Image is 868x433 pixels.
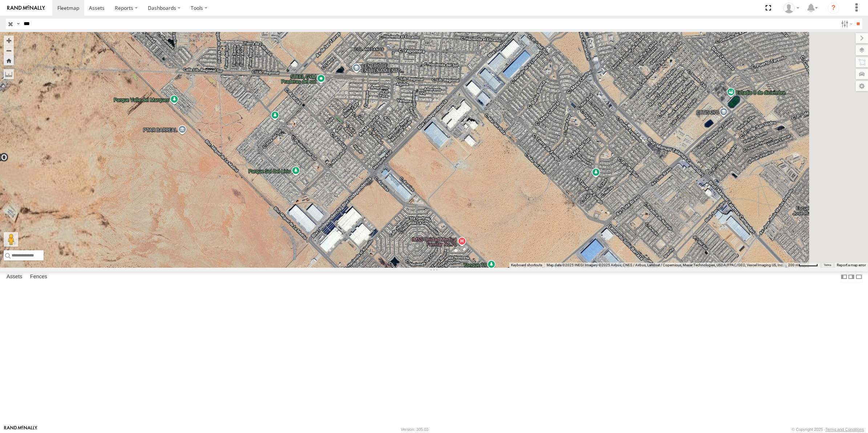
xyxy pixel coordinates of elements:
a: Terms [824,264,831,267]
span: 200 m [788,263,799,267]
button: Zoom in [4,36,14,45]
label: Hide Summary Table [855,271,863,282]
span: Map data ©2025 INEGI Imagery ©2025 Airbus, CNES / Airbus, Landsat / Copernicus, Maxar Technologie... [547,263,784,267]
label: Assets [3,272,26,282]
button: Map Scale: 200 m per 49 pixels [786,263,820,268]
div: © Copyright 2025 - [792,427,864,432]
label: Map Settings [856,81,868,91]
button: Zoom out [4,45,14,56]
i: ? [828,2,839,14]
label: Dock Summary Table to the Right [848,271,855,282]
img: rand-logo.svg [7,5,45,11]
label: Dock Summary Table to the Left [840,271,848,282]
label: Search Query [15,19,21,29]
label: Measure [4,69,14,79]
div: Version: 305.03 [401,427,429,432]
div: Roberto Garcia [781,3,802,13]
button: Drag Pegman onto the map to open Street View [4,232,18,247]
a: Visit our Website [4,426,37,433]
button: Keyboard shortcuts [511,263,542,268]
label: Search Filter Options [838,19,854,29]
button: Zoom Home [4,56,14,65]
a: Report a map error [837,263,866,267]
label: Fences [27,272,51,282]
a: Terms and Conditions [826,427,864,432]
